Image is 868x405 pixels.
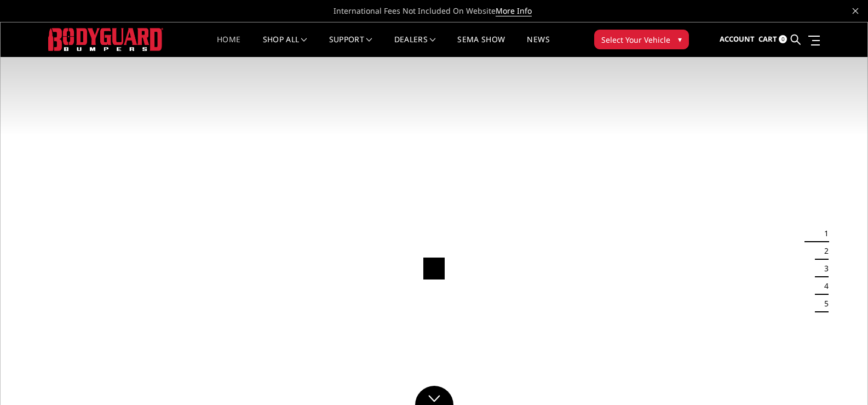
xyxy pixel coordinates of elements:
[818,277,829,295] button: 4 of 5
[527,36,549,57] a: News
[217,36,240,57] a: Home
[818,225,829,242] button: 1 of 5
[758,25,787,54] a: Cart 0
[263,36,307,57] a: shop all
[818,295,829,312] button: 5 of 5
[818,242,829,260] button: 2 of 5
[720,25,755,54] a: Account
[594,30,689,49] button: Select Your Vehicle
[601,34,670,45] span: Select Your Vehicle
[394,36,436,57] a: Dealers
[758,34,777,44] span: Cart
[818,260,829,277] button: 3 of 5
[779,35,787,43] span: 0
[415,386,453,405] a: Click to Down
[457,36,505,57] a: SEMA Show
[48,28,163,50] img: BODYGUARD BUMPERS
[329,36,372,57] a: Support
[496,5,532,16] a: More Info
[678,33,682,45] span: ▾
[720,34,755,44] span: Account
